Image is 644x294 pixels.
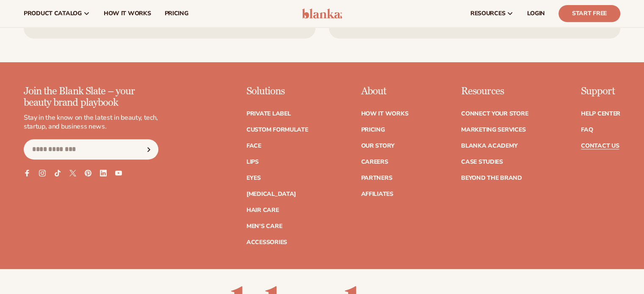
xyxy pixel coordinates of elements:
[581,143,619,149] a: Contact Us
[461,175,522,181] a: Beyond the brand
[246,159,259,165] a: Lips
[581,86,620,97] p: Support
[246,86,308,97] p: Solutions
[361,175,392,181] a: Partners
[361,127,384,133] a: Pricing
[461,127,525,133] a: Marketing services
[361,111,408,117] a: How It Works
[302,8,342,19] img: logo
[246,207,279,213] a: Hair Care
[246,143,261,149] a: Face
[461,143,517,149] a: Blanka Academy
[361,143,394,149] a: Our Story
[461,159,503,165] a: Case Studies
[581,111,620,117] a: Help Center
[246,223,282,229] a: Men's Care
[246,127,308,133] a: Custom formulate
[361,191,393,197] a: Affiliates
[246,191,296,197] a: [MEDICAL_DATA]
[164,10,188,17] span: pricing
[24,113,158,131] p: Stay in the know on the latest in beauty, tech, startup, and business news.
[581,127,593,133] a: FAQ
[246,175,261,181] a: Eyes
[461,86,528,97] p: Resources
[104,10,151,17] span: How It Works
[361,86,408,97] p: About
[246,111,290,117] a: Private label
[470,10,505,17] span: resources
[139,139,158,159] button: Subscribe
[461,111,528,117] a: Connect your store
[361,159,388,165] a: Careers
[558,5,620,22] a: Start Free
[246,239,287,245] a: Accessories
[24,10,82,17] span: product catalog
[527,10,545,17] span: LOGIN
[24,86,158,108] p: Join the Blank Slate – your beauty brand playbook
